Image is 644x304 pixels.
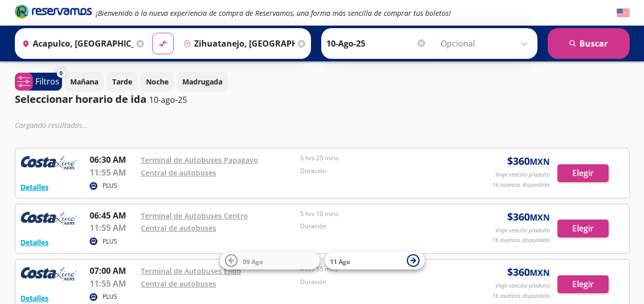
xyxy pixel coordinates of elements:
p: 5 hrs 10 mins [300,209,455,219]
small: MXN [530,156,550,167]
p: 10-ago-25 [149,94,187,106]
p: PLUS [102,181,117,190]
p: 07:00 AM [90,265,136,277]
p: Duración [300,277,455,287]
span: $ 360 [507,154,550,169]
a: Terminal de Autobuses Ejido [141,266,241,276]
span: 11 Ago [330,257,350,266]
button: Detalles [20,293,49,303]
input: Buscar Destino [179,31,295,56]
span: $ 360 [507,209,550,225]
p: Tarde [112,76,132,87]
span: $ 360 [507,265,550,280]
a: Central de autobuses [141,168,216,178]
button: 0Filtros [15,73,62,91]
input: Opcional [441,31,532,56]
button: Elegir [557,220,609,237]
span: 09 Ago [243,257,263,266]
i: Brand Logo [15,4,92,19]
em: Cargando resultados ... [15,120,88,130]
a: Brand Logo [15,4,92,22]
button: Mañana [65,72,104,92]
img: RESERVAMOS [20,265,77,285]
img: RESERVAMOS [20,154,77,174]
small: MXN [530,212,550,223]
em: ¡Bienvenido a la nueva experiencia de compra de Reservamos, una forma más sencilla de comprar tus... [96,8,451,18]
button: Tarde [107,72,138,92]
p: Madrugada [182,76,222,87]
button: Elegir [557,275,609,293]
a: Central de autobuses [141,279,216,289]
button: Noche [140,72,174,92]
button: Elegir [557,164,609,182]
p: Duración [300,222,455,231]
p: Seleccionar horario de ida [15,92,147,107]
span: 0 [59,69,63,78]
button: Detalles [20,182,49,192]
p: 11:55 AM [90,166,136,179]
p: 16 asientos disponibles [492,292,550,300]
button: Detalles [20,237,49,248]
p: 06:30 AM [90,154,136,166]
button: Madrugada [177,72,228,92]
p: 11:55 AM [90,277,136,290]
button: Buscar [548,28,630,59]
button: English [617,7,630,19]
a: Central de autobuses [141,223,216,233]
p: Filtros [35,75,59,88]
p: PLUS [102,237,117,246]
p: Viaje sencillo p/adulto [495,170,550,179]
input: Buscar Origen [18,31,134,56]
a: Terminal de Autobuses Centro [141,211,248,221]
p: 06:45 AM [90,209,136,222]
p: 16 asientos disponibles [492,236,550,245]
button: 11 Ago [325,252,425,270]
img: RESERVAMOS [20,209,77,230]
a: Terminal de Autobuses Papagayo [141,155,258,165]
p: PLUS [102,292,117,301]
p: Mañana [70,76,98,87]
p: 5 hrs 25 mins [300,154,455,163]
p: Duración [300,166,455,176]
button: 09 Ago [220,252,320,270]
p: Viaje sencillo p/adulto [495,281,550,290]
p: 16 asientos disponibles [492,181,550,189]
p: Viaje sencillo p/adulto [495,226,550,235]
small: MXN [530,267,550,278]
p: Noche [146,76,169,87]
p: 11:55 AM [90,222,136,234]
input: Elegir Fecha [326,31,427,56]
